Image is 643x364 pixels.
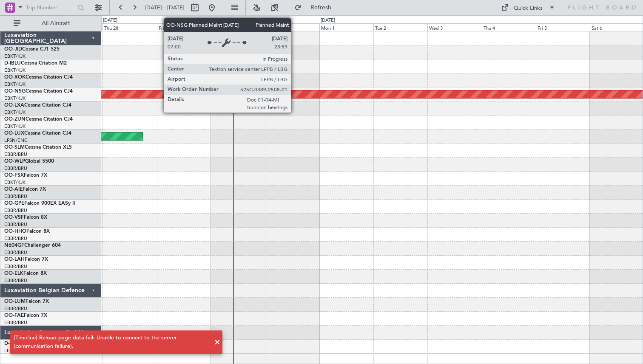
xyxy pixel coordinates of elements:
a: OO-LUXCessna Citation CJ4 [4,131,71,136]
span: OO-FAE [4,313,24,318]
div: Quick Links [514,4,543,13]
div: Thu 28 [102,23,156,31]
span: OO-HHO [4,229,26,234]
div: [DATE] [321,17,335,24]
span: OO-FSX [4,173,24,178]
div: Mon 1 [319,23,373,31]
a: EBBR/BRU [4,277,27,284]
div: Tue 2 [373,23,427,31]
a: EBBR/BRU [4,207,27,214]
a: LFSN/ENC [4,137,28,144]
a: EBKT/KJK [4,53,26,59]
span: OO-JID [4,47,22,52]
a: OO-FAEFalcon 7X [4,313,47,318]
a: EBKT/KJK [4,81,26,87]
a: OO-WLPGlobal 5500 [4,159,54,164]
span: OO-ROK [4,75,26,80]
span: OO-LAH [4,257,25,262]
div: Thu 4 [482,23,536,31]
div: [DATE] [103,17,117,24]
a: EBBR/BRU [4,193,27,200]
span: OO-NSG [4,89,26,94]
a: EBKT/KJK [4,179,26,186]
a: EBBR/BRU [4,305,27,312]
div: Fri 5 [536,23,590,31]
a: OO-NSGCessna Citation CJ4 [4,89,73,94]
span: OO-LUM [4,299,26,304]
button: All Aircraft [9,17,92,30]
div: Sat 30 [211,23,265,31]
a: EBBR/BRU [4,263,27,270]
a: EBKT/KJK [4,123,26,130]
a: EBKT/KJK [4,67,26,73]
span: OO-LXA [4,103,24,108]
span: N604GF [4,243,24,248]
a: EBBR/BRU [4,151,27,158]
a: OO-FSXFalcon 7X [4,173,47,178]
a: OO-VSFFalcon 8X [4,215,47,220]
div: Fri 29 [157,23,211,31]
a: OO-LXACessna Citation CJ4 [4,103,71,108]
a: OO-ROKCessna Citation CJ4 [4,75,73,80]
a: EBBR/BRU [4,221,27,228]
span: OO-GPE [4,201,24,206]
span: All Aircraft [22,20,90,26]
a: OO-SLMCessna Citation XLS [4,145,72,150]
span: OO-LUX [4,131,24,136]
a: EBBR/BRU [4,249,27,256]
span: OO-WLP [4,159,25,164]
a: EBBR/BRU [4,165,27,172]
a: EBKT/KJK [4,95,26,102]
a: N604GFChallenger 604 [4,243,61,248]
div: [Timeline] Reload page data fail: Unable to connect to the server (communication failure). [14,334,210,350]
span: D-IBLU [4,61,21,66]
span: OO-AIE [4,187,23,192]
a: OO-ZUNCessna Citation CJ4 [4,117,73,122]
a: OO-ELKFalcon 8X [4,271,47,276]
a: OO-LAHFalcon 7X [4,257,48,262]
a: EBBR/BRU [4,235,27,242]
span: [DATE] - [DATE] [145,4,185,11]
a: EBKT/KJK [4,109,26,116]
a: OO-GPEFalcon 900EX EASy II [4,201,75,206]
input: Trip Number [26,1,75,14]
a: EBBR/BRU [4,319,27,326]
div: Sun 31 [265,23,319,31]
a: OO-AIEFalcon 7X [4,187,46,192]
span: OO-ZUN [4,117,26,122]
button: Refresh [290,1,341,14]
div: Wed 3 [427,23,481,31]
span: OO-ELK [4,271,23,276]
a: OO-LUMFalcon 7X [4,299,49,304]
span: OO-SLM [4,145,25,150]
a: OO-JIDCessna CJ1 525 [4,47,60,52]
span: Refresh [303,5,339,11]
button: Quick Links [497,1,560,14]
a: D-IBLUCessna Citation M2 [4,61,67,66]
span: OO-VSF [4,215,24,220]
a: OO-HHOFalcon 8X [4,229,50,234]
